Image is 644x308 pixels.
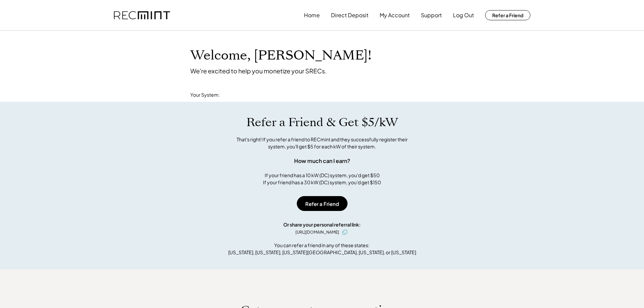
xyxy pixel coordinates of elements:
[295,229,339,235] div: [URL][DOMAIN_NAME]
[304,8,320,22] button: Home
[190,67,327,75] div: We're excited to help you monetize your SRECs.
[341,228,349,236] button: click to copy
[190,48,372,64] h1: Welcome, [PERSON_NAME]!
[228,242,416,256] div: You can refer a friend in any of these states: [US_STATE], [US_STATE], [US_STATE][GEOGRAPHIC_DATA...
[297,196,348,211] button: Refer a Friend
[453,8,474,22] button: Log Out
[421,8,442,22] button: Support
[190,92,220,98] div: Your System:
[331,8,368,22] button: Direct Deposit
[283,221,361,228] div: Or share your personal referral link:
[263,172,381,186] div: If your friend has a 10 kW (DC) system, you'd get $50 If your friend has a 30 kW (DC) system, you...
[485,10,530,20] button: Refer a Friend
[246,115,398,129] h1: Refer a Friend & Get $5/kW
[294,157,350,165] div: How much can I earn?
[229,136,415,150] div: That's right! If you refer a friend to RECmint and they successfully register their system, you'l...
[380,8,410,22] button: My Account
[114,11,170,20] img: recmint-logotype%403x.png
